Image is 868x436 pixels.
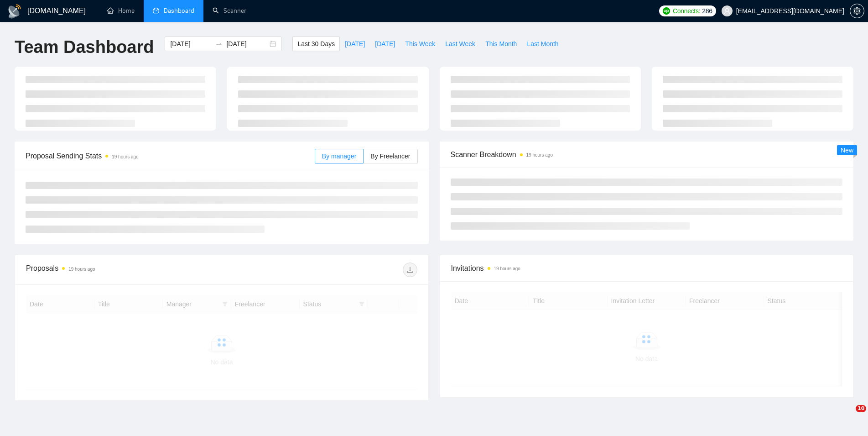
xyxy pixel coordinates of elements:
span: 286 [702,6,712,16]
span: Last Month [527,39,558,49]
span: Invitations [451,263,842,274]
input: End date [226,39,268,49]
span: New [841,147,853,154]
span: dashboard [153,7,159,14]
span: Last Week [445,39,475,49]
button: [DATE] [370,37,400,51]
time: 19 hours ago [526,152,553,158]
input: Start date [170,39,212,49]
a: homeHome [107,7,135,15]
span: Proposal Sending Stats [26,150,315,162]
button: This Month [480,37,522,51]
span: This Week [405,39,435,49]
span: By manager [322,152,356,160]
span: By Freelancer [370,152,410,160]
a: searchScanner [213,7,246,15]
div: Proposals [26,263,222,277]
time: 19 hours ago [112,154,138,159]
time: 19 hours ago [68,267,95,272]
button: This Week [400,37,440,51]
span: Dashboard [164,7,194,15]
a: setting [850,7,864,15]
button: Last Week [440,37,480,51]
span: This Month [485,39,517,49]
h1: Team Dashboard [15,37,154,58]
iframe: Intercom live chat [837,405,859,427]
img: upwork-logo.png [663,7,670,15]
span: [DATE] [375,39,395,49]
span: Last 30 Days [297,39,335,49]
button: Last 30 Days [292,37,340,51]
span: swap-right [215,40,223,47]
span: user [724,8,730,14]
time: 19 hours ago [494,266,520,271]
span: Connects: [673,6,700,16]
span: [DATE] [345,39,365,49]
span: Scanner Breakdown [451,149,843,160]
button: Last Month [522,37,563,51]
span: setting [850,7,864,15]
span: 10 [856,405,866,412]
img: logo [7,4,22,19]
button: setting [850,4,864,18]
span: to [215,40,223,47]
button: [DATE] [340,37,370,51]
